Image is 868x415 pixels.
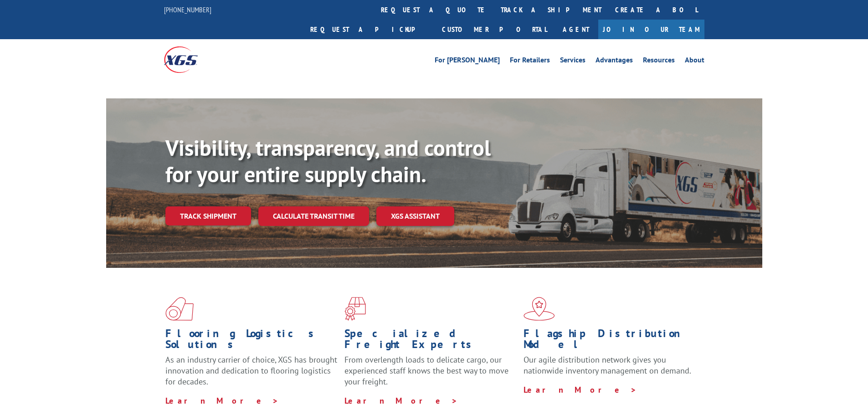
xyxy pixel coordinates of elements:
[560,56,586,67] a: Services
[165,297,194,321] img: xgs-icon-total-supply-chain-intelligence-red
[524,297,555,321] img: xgs-icon-flagship-distribution-model-red
[685,56,704,67] a: About
[524,328,696,354] h1: Flagship Distribution Model
[524,384,637,395] a: Learn More >
[344,354,517,395] p: From overlength loads to delicate cargo, our experienced staff knows the best way to move your fr...
[554,20,598,39] a: Agent
[510,56,550,67] a: For Retailers
[376,206,454,226] a: XGS ASSISTANT
[596,56,633,67] a: Advantages
[165,206,251,225] a: Track shipment
[524,354,691,376] span: Our agile distribution network gives you nationwide inventory management on demand.
[165,354,337,387] span: As an industry carrier of choice, XGS has brought innovation and dedication to flooring logistics...
[165,328,338,354] h1: Flooring Logistics Solutions
[598,20,704,39] a: Join Our Team
[303,20,435,39] a: Request a pickup
[165,133,491,188] b: Visibility, transparency, and control for your entire supply chain.
[258,206,369,226] a: Calculate transit time
[344,328,517,354] h1: Specialized Freight Experts
[344,395,458,406] a: Learn More >
[435,20,554,39] a: Customer Portal
[435,56,500,67] a: For [PERSON_NAME]
[344,297,366,321] img: xgs-icon-focused-on-flooring-red
[643,56,675,67] a: Resources
[164,5,211,14] a: [PHONE_NUMBER]
[165,395,279,406] a: Learn More >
